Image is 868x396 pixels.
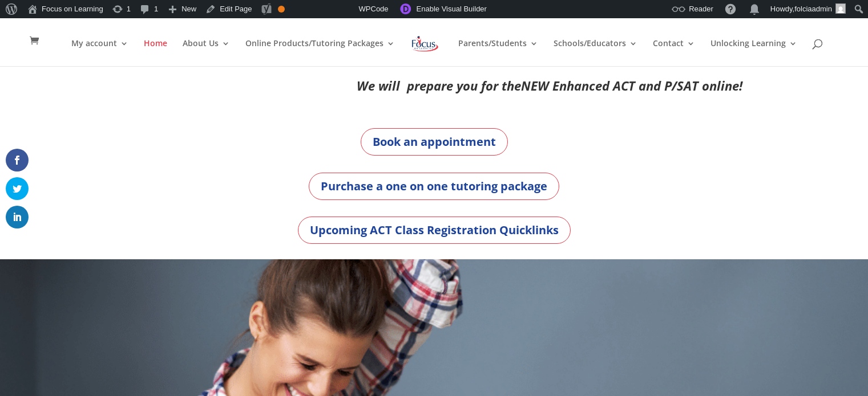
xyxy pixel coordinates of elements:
div: OK [278,6,285,13]
a: Unlocking Learning [710,39,797,66]
a: Home [144,39,167,66]
a: Purchase a one on one tutoring package [309,173,559,200]
span: folciaadmin [794,5,832,13]
a: Parents/Students [458,39,538,66]
em: NEW Enhanced ACT and P/SAT online! [521,77,742,94]
em: We will prepare you for the [357,77,521,94]
a: Upcoming ACT Class Registration Quicklinks [298,217,571,244]
a: Schools/Educators [554,39,637,66]
a: My account [71,39,128,66]
a: Online Products/Tutoring Packages [245,39,395,66]
a: Book an appointment [361,128,508,156]
a: About Us [183,39,230,66]
img: Views over 48 hours. Click for more Jetpack Stats. [295,2,359,16]
img: Focus on Learning [410,34,440,54]
a: Contact [653,39,695,66]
